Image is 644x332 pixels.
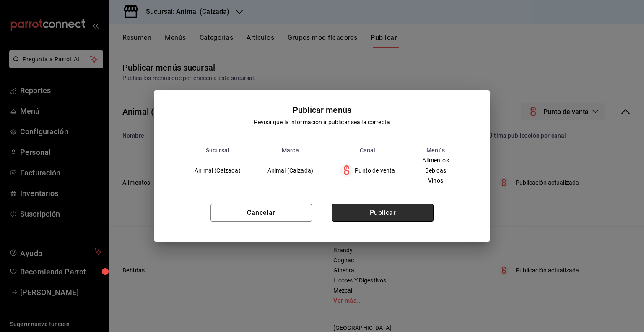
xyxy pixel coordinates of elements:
[422,157,449,163] span: Alimentos
[293,104,351,116] div: Publicar menús
[210,204,312,222] button: Cancelar
[181,147,254,154] th: Sucursal
[181,154,254,187] td: Animal (Calzada)
[408,147,462,154] th: Menús
[332,204,434,222] button: Publicar
[422,178,449,183] span: Vinos
[254,147,327,154] th: Marca
[422,167,449,173] span: Bebidas
[254,118,390,127] div: Revisa que la información a publicar sea la correcta
[254,154,327,187] td: Animal (Calzada)
[327,147,408,154] th: Canal
[340,164,395,177] div: Punto de venta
